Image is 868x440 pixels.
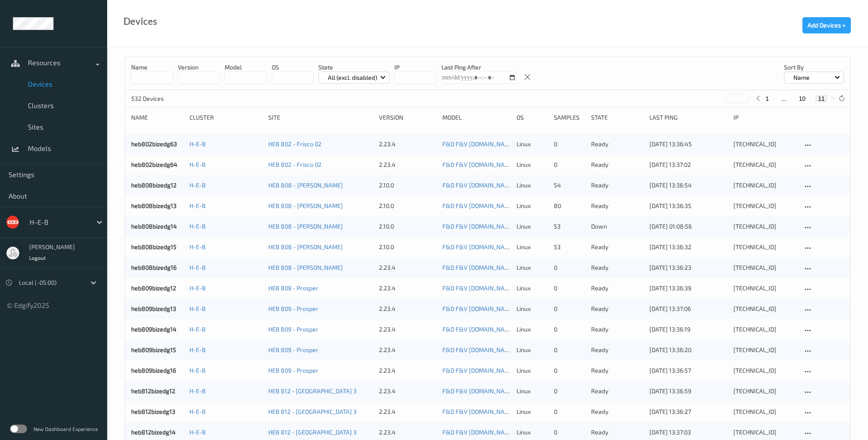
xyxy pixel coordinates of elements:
p: ready [591,366,643,375]
div: 2.23.4 [379,428,436,437]
div: [TECHNICAL_ID] [733,202,796,210]
div: 0 [554,263,585,272]
p: linux [517,366,548,375]
div: 2.23.4 [379,325,436,334]
a: HEB 812 - [GEOGRAPHIC_DATA] 3 [268,408,357,415]
p: linux [517,428,548,437]
p: ready [591,304,643,313]
div: [DATE] 13:36:35 [649,202,728,210]
a: heb809bizedg12 [131,284,176,292]
a: heb809bizedg14 [131,325,177,333]
div: 2.23.4 [379,346,436,354]
div: [TECHNICAL_ID] [733,325,796,334]
p: 532 Devices [131,94,195,103]
div: 0 [554,346,585,354]
a: heb808bizedg16 [131,264,177,271]
a: F&D F&V [DOMAIN_NAME] (Daily) [DATE] 16:30 [DATE] 16:30 Auto Save [442,325,633,333]
p: ready [591,387,643,395]
div: [DATE] 13:36:19 [649,325,728,334]
div: [TECHNICAL_ID] [733,387,796,395]
div: 0 [554,160,585,169]
div: [TECHNICAL_ID] [733,284,796,292]
div: Site [268,113,373,122]
p: linux [517,140,548,148]
div: 2.23.4 [379,140,436,148]
a: heb809bizedg15 [131,346,176,353]
a: heb808bizedg14 [131,223,177,230]
div: 80 [554,202,585,210]
div: [TECHNICAL_ID] [733,160,796,169]
div: 2.10.0 [379,181,436,190]
a: heb808bizedg15 [131,243,177,250]
div: [TECHNICAL_ID] [733,366,796,375]
a: heb812bizedg14 [131,428,176,436]
a: F&D F&V [DOMAIN_NAME] (Daily) [DATE] 16:30 [DATE] 16:30 Auto Save [442,243,633,250]
div: [DATE] 13:37:03 [649,428,728,437]
a: H-E-B [189,181,206,189]
p: ready [591,181,643,190]
a: heb809bizedg16 [131,367,176,374]
div: Samples [554,113,585,122]
a: HEB 809 - Prosper [268,367,318,374]
a: F&D F&V [DOMAIN_NAME] (Daily) [DATE] 16:30 [DATE] 16:30 Auto Save [442,408,633,415]
button: 10 [796,95,808,102]
div: 53 [554,222,585,231]
a: H-E-B [189,325,206,333]
div: Cluster [189,113,263,122]
div: 0 [554,407,585,416]
p: Name [131,63,173,72]
div: State [591,113,643,122]
a: H-E-B [189,223,206,230]
a: HEB 808 - [PERSON_NAME] [268,223,343,230]
a: F&D F&V [DOMAIN_NAME] (Daily) [DATE] 16:30 [DATE] 16:30 Auto Save [442,284,633,292]
p: linux [517,202,548,210]
div: [TECHNICAL_ID] [733,428,796,437]
div: [TECHNICAL_ID] [733,304,796,313]
div: OS [517,113,548,122]
a: H-E-B [189,346,206,353]
p: linux [517,284,548,292]
div: Name [131,113,183,122]
div: 2.23.4 [379,284,436,292]
div: 2.23.4 [379,263,436,272]
a: F&D F&V [DOMAIN_NAME] (Daily) [DATE] 16:30 [DATE] 16:30 Auto Save [442,264,633,271]
div: Last Ping [649,113,728,122]
div: 0 [554,366,585,375]
div: 2.23.4 [379,387,436,395]
a: heb802bizedg64 [131,161,177,168]
a: HEB 812 - [GEOGRAPHIC_DATA] 3 [268,387,357,395]
p: model [225,63,267,72]
a: H-E-B [189,408,206,415]
a: F&D F&V [DOMAIN_NAME] (Daily) [DATE] 16:30 [DATE] 16:30 Auto Save [442,346,633,353]
a: HEB 808 - [PERSON_NAME] [268,264,343,271]
p: linux [517,346,548,354]
p: linux [517,387,548,395]
div: 2.23.4 [379,366,436,375]
a: H-E-B [189,428,206,436]
p: State [318,63,390,72]
div: [DATE] 13:36:39 [649,284,728,292]
a: heb802bizedg63 [131,140,177,148]
div: 54 [554,181,585,190]
div: 2.23.4 [379,160,436,169]
a: H-E-B [189,284,206,292]
p: ready [591,284,643,292]
a: HEB 809 - Prosper [268,346,318,353]
div: 2.10.0 [379,243,436,251]
p: ready [591,407,643,416]
a: F&D F&V [DOMAIN_NAME] (Daily) [DATE] 16:30 [DATE] 16:30 Auto Save [442,387,633,395]
a: F&D F&V [DOMAIN_NAME] (Daily) [DATE] 16:30 [DATE] 16:30 Auto Save [442,140,633,148]
p: linux [517,407,548,416]
a: HEB 802 - Frisco 02 [268,161,321,168]
p: linux [517,263,548,272]
div: version [379,113,436,122]
a: HEB 802 - Frisco 02 [268,140,321,148]
div: 0 [554,284,585,292]
a: F&D F&V [DOMAIN_NAME] (Daily) [DATE] 16:30 [DATE] 16:30 Auto Save [442,305,633,312]
div: [TECHNICAL_ID] [733,263,796,272]
p: ready [591,346,643,354]
div: [DATE] 13:36:57 [649,366,728,375]
a: heb809bizedg13 [131,305,176,312]
a: heb808bizedg12 [131,181,177,189]
a: H-E-B [189,387,206,395]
